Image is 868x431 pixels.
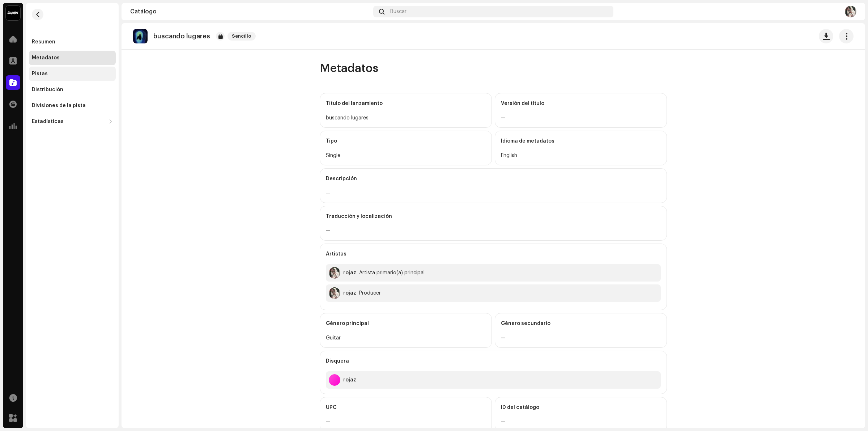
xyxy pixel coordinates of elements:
div: Divisiones de la pista [32,103,86,109]
div: Producer [359,290,381,296]
re-m-nav-item: Metadatos [29,51,116,65]
div: Título del lanzamiento [326,93,486,114]
div: Metadatos [32,55,60,61]
div: UPC [326,397,486,418]
re-m-nav-dropdown: Estadísticas [29,114,116,129]
div: Traducción y localización [326,206,661,227]
re-m-nav-item: Resumen [29,35,116,49]
img: c2844811-e501-4036-b345-56be650a495d [329,267,340,279]
div: Género principal [326,313,486,334]
div: Descripción [326,169,661,189]
re-m-nav-item: Divisiones de la pista [29,98,116,113]
div: Distribución [32,87,63,93]
span: Sencillo [227,32,256,41]
img: 10370c6a-d0e2-4592-b8a2-38f444b0ca44 [6,6,20,20]
p: buscando lugares [153,33,210,40]
div: Género secundario [501,313,661,334]
div: ID del catálogo [501,397,661,418]
div: buscando lugares [326,114,486,122]
div: Resumen [32,39,55,45]
div: Guitar [326,334,486,342]
span: Metadatos [320,61,378,76]
div: — [326,227,661,235]
div: rojaz [343,290,356,296]
div: rojaz [343,270,356,276]
re-m-nav-item: Distribución [29,83,116,97]
div: English [501,151,661,160]
span: Buscar [390,9,407,14]
img: c2844811-e501-4036-b345-56be650a495d [329,287,340,299]
div: Disquera [326,351,661,371]
div: rojaz [343,377,356,383]
div: Artistas [326,244,661,264]
div: Tipo [326,131,486,151]
div: Artista primario(a) principal [359,270,425,276]
div: Idioma de metadatos [501,131,661,151]
div: Versión del título [501,93,661,114]
div: Estadísticas [32,119,64,124]
div: — [326,189,661,198]
div: — [501,334,661,342]
div: Catálogo [130,9,370,14]
img: 6d691742-94c2-418a-a6e6-df06c212a6d5 [845,6,856,17]
div: Single [326,151,486,160]
div: — [326,418,486,426]
div: — [501,418,661,426]
img: 3ba253c3-a28a-4c5c-aa2a-9bf360cae94b [133,29,148,43]
div: — [501,114,661,122]
div: Pistas [32,71,48,77]
re-m-nav-item: Pistas [29,67,116,81]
